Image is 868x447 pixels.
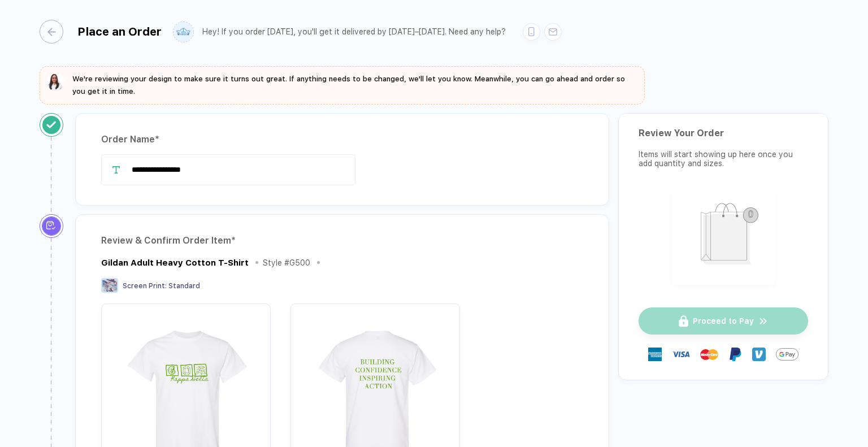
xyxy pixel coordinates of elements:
img: GPay [776,343,798,366]
div: Style # G500 [263,258,310,267]
div: Review Your Order [639,128,808,138]
div: Hey! If you order [DATE], you'll get it delivered by [DATE]–[DATE]. Need any help? [202,27,506,37]
img: Screen Print [101,278,118,293]
img: Paypal [728,348,742,361]
img: user profile [173,22,193,42]
span: Standard [168,282,200,290]
div: Items will start showing up here once you add quantity and sizes. [639,150,808,168]
img: Venmo [752,348,766,361]
img: shopping_bag.png [677,196,770,277]
img: express [648,348,662,361]
span: We're reviewing your design to make sure it turns out great. If anything needs to be changed, we'... [72,75,625,96]
div: Review & Confirm Order Item [101,232,583,250]
div: Order Name [101,131,583,149]
div: Gildan Adult Heavy Cotton T-Shirt [101,258,249,268]
span: Screen Print : [123,282,167,290]
div: Place an Order [77,25,162,38]
img: sophie [46,73,64,91]
button: We're reviewing your design to make sure it turns out great. If anything needs to be changed, we'... [46,73,638,98]
img: master-card [700,345,718,363]
img: visa [672,345,690,363]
